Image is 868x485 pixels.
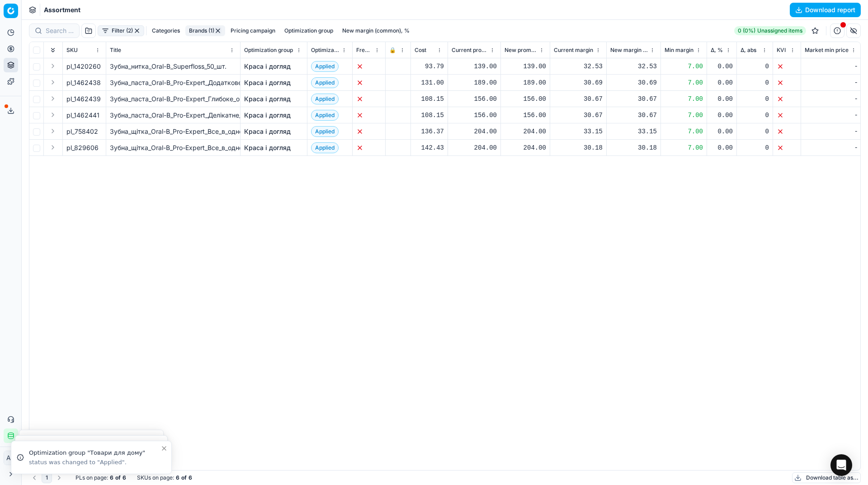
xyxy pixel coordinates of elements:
[741,127,769,136] div: 0
[830,454,852,476] div: Open Intercom Messenger
[665,143,703,152] div: 7.00
[554,143,603,152] div: 30.18
[47,77,58,88] button: Expand
[741,143,769,152] div: 0
[665,62,703,71] div: 7.00
[98,25,144,36] button: Filter (2)
[311,142,339,153] span: Applied
[610,78,657,87] div: 30.69
[665,94,703,104] div: 7.00
[66,127,98,136] span: pl_758402
[181,474,187,481] strong: of
[741,78,769,87] div: 0
[554,127,603,136] div: 33.15
[610,111,657,120] div: 30.67
[711,78,733,87] div: 0.00
[415,62,444,71] div: 93.79
[711,111,733,120] div: 0.00
[665,127,703,136] div: 7.00
[805,111,858,120] div: -
[311,110,339,121] span: Applied
[44,5,80,14] span: Assortment
[110,78,236,87] div: Зубна_паста_Oral-B_Pro-Expert_Додаткове_відбілювання_75_мл
[311,47,340,54] span: Optimization status
[711,94,733,104] div: 0.00
[281,25,337,36] button: Optimization group
[66,143,99,152] span: pl_829606
[415,94,444,104] div: 108.15
[244,94,291,104] a: Краса і догляд
[54,472,65,483] button: Go to next page
[244,127,291,136] a: Краса і догляд
[554,78,603,87] div: 30.69
[415,47,426,54] span: Cost
[805,78,858,87] div: -
[185,25,225,36] button: Brands (1)
[505,47,537,54] span: New promo price
[47,142,58,153] button: Expand
[66,47,78,54] span: SKU
[665,111,703,120] div: 7.00
[47,109,58,120] button: Expand
[505,111,546,120] div: 156.00
[244,143,291,152] a: Краса і догляд
[244,111,291,120] a: Краса і догляд
[311,77,339,88] span: Applied
[757,27,802,34] span: Unassigned items
[505,127,546,136] div: 204.00
[777,47,786,54] span: KVI
[452,62,497,71] div: 139.00
[29,472,40,483] button: Go to previous page
[452,143,497,152] div: 204.00
[356,47,373,54] span: Freeze price
[44,5,80,14] nav: breadcrumb
[110,474,113,481] strong: 6
[554,94,603,104] div: 30.67
[610,47,648,54] span: New margin (common), %
[389,47,396,54] span: 🔒
[110,47,121,54] span: Title
[452,111,497,120] div: 156.00
[711,62,733,71] div: 0.00
[452,127,497,136] div: 204.00
[244,62,291,71] a: Краса і догляд
[42,472,52,483] button: 1
[311,61,339,72] span: Applied
[554,62,603,71] div: 32.53
[189,474,192,481] strong: 6
[554,47,593,54] span: Current margin
[75,474,108,481] span: PLs on page :
[137,474,174,481] span: SKUs on page :
[110,143,236,152] div: Зубна_щітка_Oral-B_Pro-Expert_Все_в_одному_середня_жорсткість_хакі
[452,78,497,87] div: 189.00
[711,47,723,54] span: Δ, %
[610,94,657,104] div: 30.67
[29,458,160,466] div: status was changed to "Applied".
[227,25,279,36] button: Pricing campaign
[665,78,703,87] div: 7.00
[47,45,58,56] button: Expand all
[311,94,339,104] span: Applied
[452,47,488,54] span: Current promo price
[4,451,18,465] span: АП
[415,143,444,152] div: 142.43
[339,25,413,36] button: New margin (common), %
[415,78,444,87] div: 131.00
[46,26,74,35] input: Search by SKU or title
[610,127,657,136] div: 33.15
[29,472,65,483] nav: pagination
[66,62,101,71] span: pl_1420260
[159,443,170,454] button: Close toast
[805,127,858,136] div: -
[790,3,861,17] button: Download report
[110,111,236,120] div: Зубна_паста_Oral-B_Pro-Expert_Делікатне_очищення_75_мл
[244,47,293,54] span: Optimization group
[610,62,657,71] div: 32.53
[148,25,184,36] button: Categories
[805,143,858,152] div: -
[47,93,58,104] button: Expand
[741,111,769,120] div: 0
[665,47,693,54] span: Min margin
[741,94,769,104] div: 0
[66,94,101,104] span: pl_1462439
